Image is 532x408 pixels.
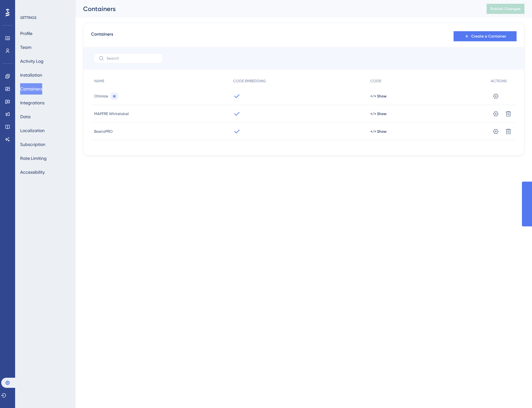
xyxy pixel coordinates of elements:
[370,111,386,116] button: </> Show
[491,79,507,84] span: ACTIONS
[91,31,113,42] span: Containers
[20,111,31,122] button: Data
[233,79,266,84] span: CODE EMBEDDING
[20,125,45,136] button: Localization
[20,83,42,95] button: Containers
[20,28,32,39] button: Profile
[370,129,386,134] button: </> Show
[490,6,521,11] span: Publish Changes
[20,42,31,53] button: Team
[83,4,471,13] div: Containers
[94,111,129,116] span: MAPFRE Whitelabel
[20,153,47,164] button: Rate Limiting
[94,79,104,84] span: NAME
[471,34,506,39] span: Create a Container
[20,166,45,178] button: Accessibility
[370,94,386,99] button: </> Show
[94,129,113,134] span: BaetaPRO
[106,56,157,61] input: Search
[370,79,381,84] span: CODE
[20,69,42,81] button: Installation
[454,31,517,41] button: Create a Container
[487,4,524,14] button: Publish Changes
[20,139,45,150] button: Subscription
[506,383,524,402] iframe: UserGuiding AI Assistant Launcher
[20,55,43,67] button: Activity Log
[20,97,44,108] button: Integrations
[94,94,108,99] span: Otimize
[20,15,71,20] div: SETTINGS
